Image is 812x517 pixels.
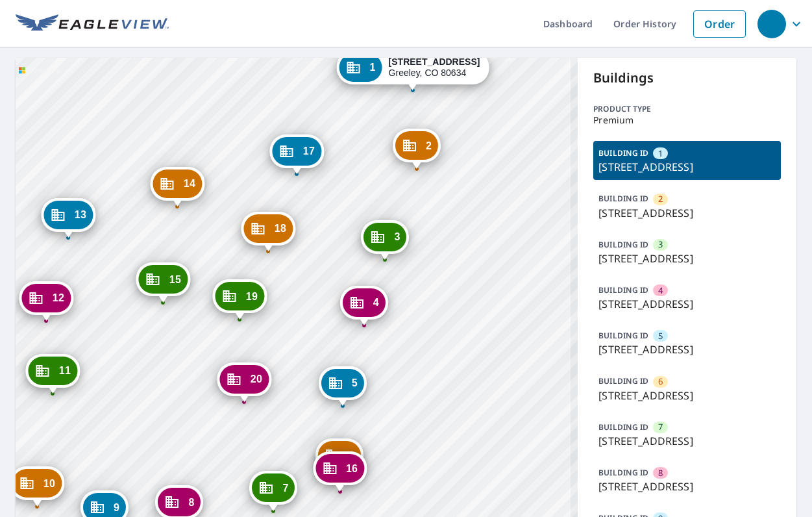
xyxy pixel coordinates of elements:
[313,451,367,492] div: Dropped pin, building 16, Commercial property, 3950 W 12th St Greeley, CO 80634
[282,483,288,493] span: 7
[346,464,358,473] span: 16
[373,297,379,307] span: 4
[593,103,781,115] p: Product type
[241,212,295,252] div: Dropped pin, building 18, Commercial property, 3950 W 12th St Greeley, CO 80634
[389,57,480,67] strong: [STREET_ADDRESS]
[340,286,388,326] div: Dropped pin, building 4, Commercial property, 3950 W 12th St Greeley, CO 80634
[26,354,80,394] div: Dropped pin, building 11, Commercial property, 3950 W 12th St Greeley, CO 80634
[658,147,663,160] span: 1
[59,366,71,375] span: 11
[598,296,776,312] p: [STREET_ADDRESS]
[114,503,119,512] span: 9
[361,220,409,260] div: Dropped pin, building 3, Commercial property, 3950 W 12th St Greeley, CO 80634
[658,375,663,388] span: 6
[658,421,663,433] span: 7
[184,179,195,188] span: 14
[598,239,648,250] p: BUILDING ID
[658,284,663,297] span: 4
[693,10,746,38] a: Order
[389,57,480,79] div: Greeley, CO 80634
[217,362,271,403] div: Dropped pin, building 20, Commercial property, 3950 W 12th St Greeley, CO 80634
[393,129,441,169] div: Dropped pin, building 2, Commercial property, 3950 W 12th St Greeley, CO 80634
[151,167,204,207] div: Dropped pin, building 14, Commercial property, 3950 W 12th St Greeley, CO 80634
[10,466,64,507] div: Dropped pin, building 10, Commercial property, 3950 W 12th St Greeley, CO 80634
[370,62,376,72] span: 1
[593,68,781,88] p: Buildings
[43,479,55,488] span: 10
[352,378,358,388] span: 5
[213,279,267,320] div: Dropped pin, building 19, Commercial property, 3950 W 12th St Greeley, CO 80634
[598,205,776,221] p: [STREET_ADDRESS]
[598,467,648,478] p: BUILDING ID
[75,210,86,220] span: 13
[303,146,315,156] span: 17
[598,342,776,357] p: [STREET_ADDRESS]
[598,388,776,403] p: [STREET_ADDRESS]
[251,374,262,384] span: 20
[53,293,64,303] span: 12
[658,238,663,251] span: 3
[598,330,648,341] p: BUILDING ID
[658,467,663,479] span: 8
[598,159,776,175] p: [STREET_ADDRESS]
[426,141,432,151] span: 2
[270,134,324,175] div: Dropped pin, building 17, Commercial property, 3950 W 12th St Greeley, CO 80634
[598,375,648,386] p: BUILDING ID
[188,498,194,507] span: 8
[598,433,776,449] p: [STREET_ADDRESS]
[315,438,363,479] div: Dropped pin, building 6, Commercial property, 3950 W 12th St Greeley, CO 80634
[598,193,648,204] p: BUILDING ID
[249,471,297,511] div: Dropped pin, building 7, Commercial property, 3950 W 12th St Greeley, CO 80634
[598,422,648,433] p: BUILDING ID
[593,115,781,125] p: Premium
[169,275,181,284] span: 15
[394,232,400,242] span: 3
[349,451,354,460] span: 6
[275,223,286,233] span: 18
[658,330,663,342] span: 5
[658,193,663,205] span: 2
[598,479,776,494] p: [STREET_ADDRESS]
[19,281,73,322] div: Dropped pin, building 12, Commercial property, 3950 W 12th St Greeley, CO 80634
[598,251,776,266] p: [STREET_ADDRESS]
[42,198,95,238] div: Dropped pin, building 13, Commercial property, 3950 W 12th St Greeley, CO 80634
[337,51,489,91] div: Dropped pin, building 1, Commercial property, 3950 W 12th St Greeley, CO 80634
[598,147,648,158] p: BUILDING ID
[16,14,169,34] img: EV Logo
[319,366,367,407] div: Dropped pin, building 5, Commercial property, 3950 W 12th St Greeley, CO 80634
[136,262,190,303] div: Dropped pin, building 15, Commercial property, 3950 W 12th St Greeley, CO 80634
[246,292,258,301] span: 19
[598,284,648,296] p: BUILDING ID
